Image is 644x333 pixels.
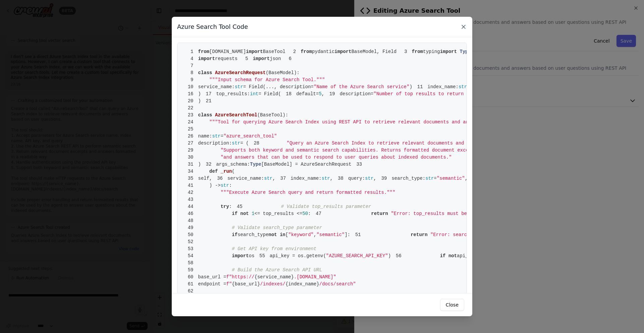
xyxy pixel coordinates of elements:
span: str [425,176,434,181]
span: ) [410,84,412,90]
span: 20 [183,98,198,105]
span: in [280,232,285,237]
span: import [198,56,215,61]
span: if [440,253,446,259]
span: 35 [183,175,198,182]
span: 34 [183,168,198,175]
span: str [322,176,330,181]
span: index_name: [290,176,321,181]
span: top_results: [216,91,250,97]
span: : [308,211,311,216]
span: 19 [324,91,340,98]
span: str [459,84,467,90]
span: os [249,253,255,259]
span: import [232,253,249,259]
span: , [465,176,468,181]
span: not [448,253,457,259]
span: service_name: [198,84,235,90]
span: pydantic [312,49,334,54]
span: "semantic" [316,232,344,237]
span: /indexes/ [260,281,285,287]
span: 41 [183,182,198,189]
span: 37 [275,175,291,182]
span: .[DOMAIN_NAME]" [294,274,336,280]
span: "Name of the Azure Search service" [314,84,410,90]
span: {base_url} [232,281,260,287]
span: 26 [183,133,198,140]
span: return [371,211,388,216]
span: ): [294,70,300,75]
span: class [198,112,212,118]
span: 36 [212,175,228,182]
span: /docs/search" [319,281,356,287]
span: 2 [285,48,301,55]
span: {service_name} [255,274,294,280]
span: not [240,211,249,216]
span: str [232,141,240,146]
span: "azure_search_tool" [223,133,277,139]
span: int [250,91,258,97]
span: 7 [183,62,198,69]
span: , [374,176,376,181]
span: try [221,204,229,209]
span: from [412,49,423,54]
span: : [229,204,232,209]
span: <= top_results <= [255,211,303,216]
span: = [221,133,223,139]
span: search_type: [391,176,425,181]
span: ]: [344,232,350,237]
span: 59 [183,267,198,274]
span: = Field(..., description= [243,84,314,90]
span: ) [183,98,201,104]
span: 3 [396,48,412,55]
span: = [434,176,437,181]
span: AzureSearchRequest [215,70,266,75]
button: Close [440,299,464,311]
span: 53 [183,245,198,253]
span: : [229,183,232,188]
span: # Build the Azure Search API URL [232,267,322,273]
span: "Supports both keyword and semantic search capabilities. Returns formatted document excerpts " [221,148,486,153]
span: 16 [183,91,198,98]
span: ( [257,112,260,118]
span: 49 [183,224,198,231]
span: search_type [237,232,268,237]
span: not [269,232,277,237]
span: 23 [183,112,198,119]
span: str [365,176,373,181]
span: 5 [237,55,253,62]
span: typing [423,49,440,54]
span: , [322,91,324,97]
span: f"https:// [226,274,255,280]
span: default= [296,91,319,97]
span: 33 [352,161,367,168]
span: ( [266,70,268,75]
span: ): [283,112,288,118]
span: query: [348,176,365,181]
span: , [272,176,275,181]
span: "Query an Azure Search Index to retrieve relevant documents and answers based on user questions. " [286,141,562,146]
span: , [314,232,316,237]
span: 45 [232,203,247,210]
span: 52 [183,238,198,245]
span: 18 [281,91,297,98]
span: 48 [183,217,198,224]
span: """Tool for querying Azure Search Index using REST API to retrieve relevant documents and answers... [209,119,494,125]
span: BaseTool [263,49,285,54]
span: json [270,56,281,61]
span: 54 [183,253,198,260]
span: 9 [183,76,198,84]
span: 43 [183,196,198,203]
span: "Number of top results to return (1-50)" [374,91,486,97]
span: Type [460,49,471,54]
span: 31 [183,161,198,168]
span: service_name: [227,176,264,181]
span: _run [221,169,232,174]
span: 44 [183,203,198,210]
span: return [411,232,427,237]
span: 17 [201,91,216,98]
span: 47 [311,210,326,217]
span: f" [226,281,232,287]
span: ) [388,253,391,259]
span: name: [198,133,212,139]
